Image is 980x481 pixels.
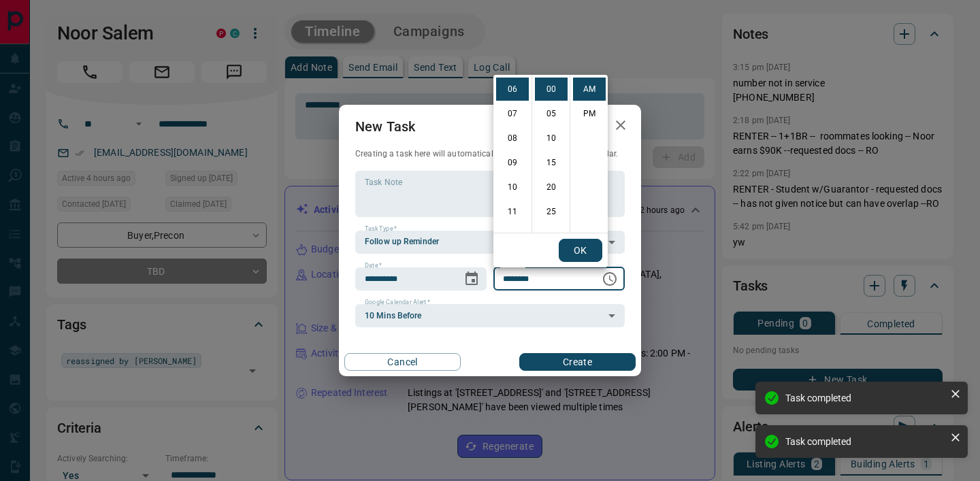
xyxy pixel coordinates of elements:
[535,127,568,150] li: 10 minutes
[355,231,625,254] div: Follow up Reminder
[503,261,521,270] label: Time
[344,353,461,371] button: Cancel
[535,225,568,248] li: 30 minutes
[496,127,529,150] li: 8 hours
[532,75,570,233] ul: Select minutes
[535,200,568,223] li: 25 minutes
[365,298,430,307] label: Google Calendar Alert
[496,78,529,101] li: 6 hours
[535,102,568,125] li: 5 minutes
[355,148,625,160] p: Creating a task here will automatically add it to your Google Calendar.
[573,78,606,101] li: AM
[785,393,945,403] div: Task completed
[535,151,568,174] li: 15 minutes
[573,102,606,125] li: PM
[496,200,529,223] li: 11 hours
[570,75,608,233] ul: Select meridiem
[559,239,602,262] button: OK
[365,261,382,270] label: Date
[496,176,529,199] li: 10 hours
[535,78,568,101] li: 0 minutes
[496,151,529,174] li: 9 hours
[355,304,625,327] div: 10 Mins Before
[496,102,529,125] li: 7 hours
[785,436,945,447] div: Task completed
[339,105,431,148] h2: New Task
[596,265,623,293] button: Choose time, selected time is 6:00 AM
[535,176,568,199] li: 20 minutes
[519,353,636,371] button: Create
[493,75,532,233] ul: Select hours
[365,225,397,233] label: Task Type
[458,265,485,293] button: Choose date, selected date is Aug 19, 2025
